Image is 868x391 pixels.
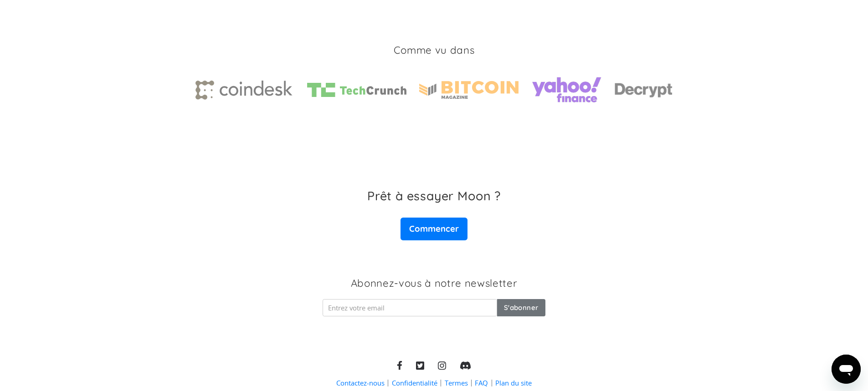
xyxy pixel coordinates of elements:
font: Prêt à essayer Moon ? [367,188,501,203]
a: Commencer [401,218,467,240]
a: Confidentialité [392,378,437,388]
a: FAQ [475,378,488,388]
img: décrypter [615,81,673,99]
font: Comme vu dans [394,44,475,56]
a: Termes [445,378,468,388]
img: Magazine Bitcoin [419,81,519,99]
font: Abonnez-vous à notre newsletter [351,277,518,289]
input: Entrez votre email [323,299,497,316]
form: Formulaire de newsletter [323,299,545,316]
img: TechCrunch [307,83,406,97]
font: Commencer [409,223,459,234]
img: Coindesk [195,81,295,100]
img: Yahoo Finance [531,71,602,109]
a: Plan du site [495,378,532,388]
iframe: Bouton de lancement de la fenêtre de messagerie [832,355,861,384]
input: S'abonner [497,299,545,316]
a: Contactez-nous [336,378,385,388]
